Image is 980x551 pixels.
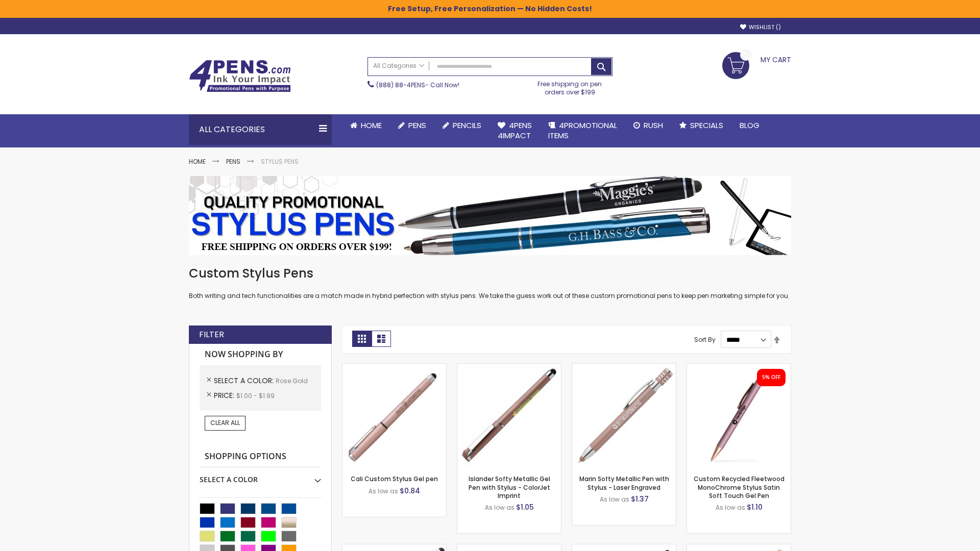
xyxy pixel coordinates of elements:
[671,114,731,137] a: Specials
[214,375,276,386] span: Select A Color
[368,58,429,74] a: All Categories
[644,120,663,131] span: Rush
[342,364,446,467] img: Cali Custom Stylus Gel pen-Rose Gold
[747,502,763,512] span: $1.10
[516,502,534,512] span: $1.05
[189,60,291,92] img: 4Pens Custom Pens and Promotional Products
[740,23,781,31] a: Wishlist
[489,114,540,147] a: 4Pens4impact
[408,120,426,131] span: Pens
[205,416,246,430] a: Clear All
[687,363,791,372] a: Custom Recycled Fleetwood MonoChrome Stylus Satin Soft Touch Gel Pen-Rose Gold
[199,329,224,340] strong: Filter
[625,114,671,137] a: Rush
[342,363,446,372] a: Cali Custom Stylus Gel pen-Rose Gold
[453,120,481,131] span: Pencils
[342,114,390,137] a: Home
[210,418,240,427] span: Clear All
[351,474,438,483] a: Cali Custom Stylus Gel pen
[376,81,425,89] a: (888) 88-4PENS
[200,446,321,468] strong: Shopping Options
[276,377,308,385] span: Rose Gold
[189,176,791,255] img: Stylus Pens
[200,467,321,485] div: Select A Color
[236,391,275,400] span: $1.00 - $1.99
[226,157,240,166] a: Pens
[572,363,676,372] a: Marin Softy Metallic Pen with Stylus - Laser Engraved-Rose Gold
[716,503,745,512] span: As low as
[189,265,791,300] div: Both writing and tech functionalities are a match made in hybrid perfection with stylus pens. We ...
[373,62,424,70] span: All Categories
[261,157,299,166] strong: Stylus Pens
[189,265,791,282] h1: Custom Stylus Pens
[687,364,791,467] img: Custom Recycled Fleetwood MonoChrome Stylus Satin Soft Touch Gel Pen-Rose Gold
[600,495,629,504] span: As low as
[485,503,514,512] span: As low as
[498,120,532,141] span: 4Pens 4impact
[469,474,550,499] a: Islander Softy Metallic Gel Pen with Stylus - ColorJet Imprint
[200,344,321,365] strong: Now Shopping by
[434,114,489,137] a: Pencils
[457,364,561,467] img: Islander Softy Metallic Gel Pen with Stylus - ColorJet Imprint-Rose Gold
[762,374,780,381] div: 5% OFF
[189,157,206,166] a: Home
[572,364,676,467] img: Marin Softy Metallic Pen with Stylus - Laser Engraved-Rose Gold
[694,335,716,344] label: Sort By
[352,331,372,347] strong: Grid
[361,120,382,131] span: Home
[457,363,561,372] a: Islander Softy Metallic Gel Pen with Stylus - ColorJet Imprint-Rose Gold
[731,114,768,137] a: Blog
[369,487,398,495] span: As low as
[740,120,759,131] span: Blog
[548,120,617,141] span: 4PROMOTIONAL ITEMS
[376,81,459,89] span: - Call Now!
[214,390,236,400] span: Price
[579,474,669,491] a: Marin Softy Metallic Pen with Stylus - Laser Engraved
[694,474,785,499] a: Custom Recycled Fleetwood MonoChrome Stylus Satin Soft Touch Gel Pen
[527,76,613,96] div: Free shipping on pen orders over $199
[390,114,434,137] a: Pens
[400,486,420,496] span: $0.84
[631,494,649,504] span: $1.37
[189,114,332,145] div: All Categories
[690,120,723,131] span: Specials
[540,114,625,147] a: 4PROMOTIONALITEMS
